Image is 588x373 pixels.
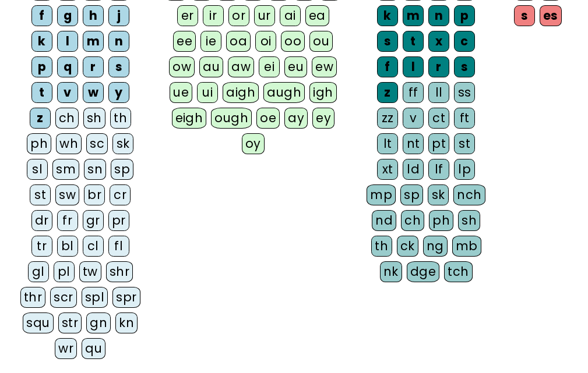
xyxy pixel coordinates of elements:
[377,56,398,77] div: f
[55,184,79,205] div: sw
[55,108,79,129] div: ch
[242,133,265,154] div: oy
[31,236,52,257] div: tr
[30,184,51,205] div: st
[452,236,481,257] div: mb
[31,31,52,52] div: k
[177,5,198,26] div: er
[83,82,104,103] div: w
[108,236,129,257] div: fl
[115,312,138,333] div: kn
[454,56,475,77] div: s
[401,210,424,231] div: ch
[108,210,129,231] div: pr
[428,5,449,26] div: n
[23,312,54,333] div: squ
[27,159,48,180] div: sl
[453,184,485,205] div: nch
[256,108,280,129] div: oe
[400,184,423,205] div: sp
[407,261,440,282] div: dge
[454,82,475,103] div: ss
[454,108,475,129] div: ft
[170,82,192,103] div: ue
[540,5,562,26] div: es
[403,159,424,180] div: ld
[263,82,305,103] div: augh
[83,56,104,77] div: r
[377,82,398,103] div: z
[83,31,104,52] div: m
[254,5,275,26] div: ur
[428,31,449,52] div: x
[57,31,78,52] div: l
[108,5,129,26] div: j
[228,56,254,77] div: aw
[110,184,131,205] div: cr
[57,5,78,26] div: g
[371,236,392,257] div: th
[377,31,398,52] div: s
[108,56,129,77] div: s
[57,210,78,231] div: fr
[200,31,221,52] div: ie
[211,108,252,129] div: ough
[79,261,101,282] div: tw
[31,210,52,231] div: dr
[112,287,140,308] div: spr
[56,133,82,154] div: wh
[83,108,105,129] div: sh
[226,31,251,52] div: oa
[454,133,475,154] div: st
[280,5,301,26] div: ai
[83,236,104,257] div: cl
[83,5,104,26] div: h
[172,108,207,129] div: eigh
[197,82,218,103] div: ui
[458,210,480,231] div: sh
[403,31,424,52] div: t
[454,31,475,52] div: c
[27,133,51,154] div: ph
[281,31,305,52] div: oo
[428,184,449,205] div: sk
[54,261,75,282] div: pl
[84,184,105,205] div: br
[423,236,448,257] div: ng
[403,108,424,129] div: v
[309,31,333,52] div: ou
[255,31,276,52] div: oi
[86,312,111,333] div: gn
[377,108,398,129] div: zz
[284,108,308,129] div: ay
[403,82,424,103] div: ff
[83,210,104,231] div: gr
[372,210,396,231] div: nd
[428,108,449,129] div: ct
[312,108,335,129] div: ey
[110,108,131,129] div: th
[52,159,79,180] div: sm
[428,56,449,77] div: r
[106,261,133,282] div: shr
[454,5,475,26] div: p
[30,108,51,129] div: z
[108,31,129,52] div: n
[199,56,223,77] div: au
[428,159,449,180] div: lf
[223,82,259,103] div: aigh
[228,5,249,26] div: or
[444,261,473,282] div: tch
[86,133,108,154] div: sc
[108,82,129,103] div: y
[377,5,398,26] div: k
[367,184,396,205] div: mp
[380,261,402,282] div: nk
[309,82,337,103] div: igh
[514,5,535,26] div: s
[259,56,280,77] div: ei
[31,56,52,77] div: p
[112,133,133,154] div: sk
[429,210,453,231] div: ph
[57,56,78,77] div: q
